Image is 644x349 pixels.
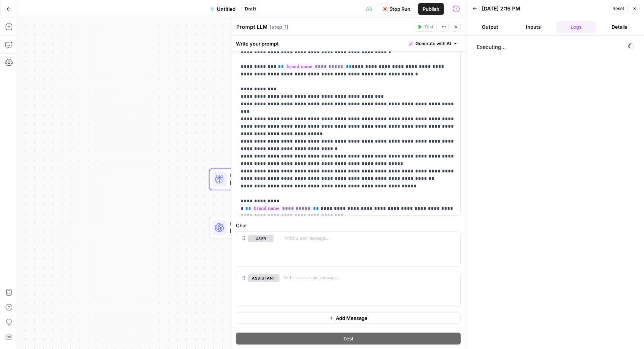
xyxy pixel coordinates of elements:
[609,4,628,13] button: Reset
[513,21,553,33] button: Inputs
[424,24,433,30] span: Test
[336,314,367,322] span: Add Message
[599,21,640,33] button: Details
[423,5,439,13] span: Publish
[236,271,274,306] div: assistant
[217,5,236,13] span: Untitled
[248,235,274,242] button: user
[209,265,348,287] div: Single OutputOutputEnd
[389,5,410,13] span: Stop Run
[236,312,461,324] button: Add Message
[209,217,348,239] div: LLM · Azure: gpt-4o-miniPrompt LLMStep 2
[236,222,461,229] label: Chat
[414,22,437,32] button: Test
[378,3,415,15] button: Stop Run
[556,21,597,33] button: Logs
[245,6,256,12] span: Draft
[248,274,280,282] button: assistant
[209,120,348,142] div: WorkflowInput SettingsInputs
[236,333,461,345] button: Test
[236,23,268,31] textarea: Prompt LLM
[474,41,637,53] span: Executing...
[470,21,510,33] button: Output
[231,36,465,51] div: Write your prompt
[206,3,240,15] button: Untitled
[236,232,274,266] div: user
[418,3,444,15] button: Publish
[612,5,624,12] span: Reset
[343,335,354,342] span: Test
[209,169,348,190] div: LLM · Perplexity Sonar ReasoningPrompt LLMStep 1
[269,23,288,31] span: ( step_1 )
[406,39,461,49] button: Generate with AI
[416,40,451,47] span: Generate with AI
